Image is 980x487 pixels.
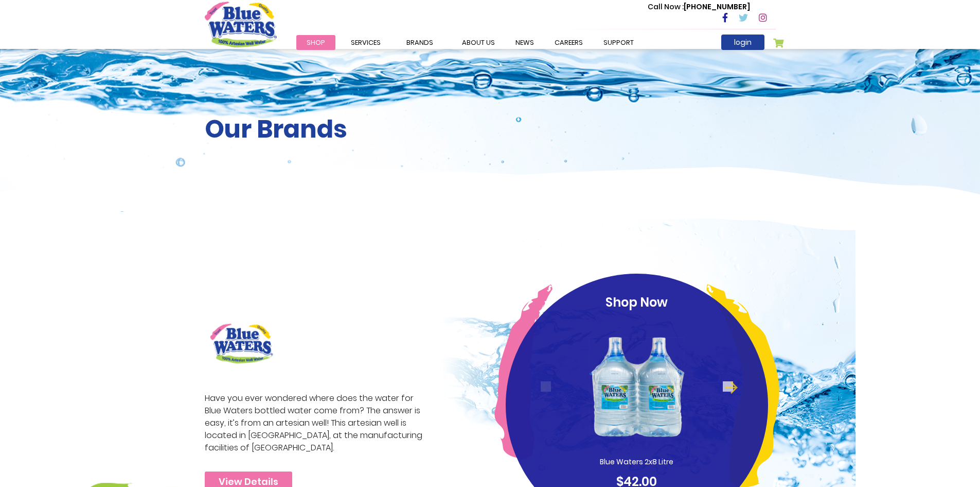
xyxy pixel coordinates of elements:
span: Services [351,38,381,47]
span: Shop [307,38,325,47]
p: [PHONE_NUMBER] [648,2,750,12]
span: Call Now : [648,2,684,12]
p: Have you ever wondered where does the water for Blue Waters bottled water come from? The answer i... [205,392,428,454]
button: Next [723,381,733,392]
p: Shop Now [525,293,749,312]
h2: Our Brands [205,114,776,144]
img: brand logo [205,318,278,369]
a: Services [341,35,391,50]
a: Brands [396,35,443,50]
img: pink-curve.png [494,284,553,459]
a: Shop [296,35,335,50]
button: Previous [541,381,551,392]
a: store logo [205,2,277,47]
img: Blue_Waters_2x8_Litre_1_1.png [587,317,687,457]
a: about us [452,35,505,50]
p: Blue Waters 2x8 Litre [573,457,701,467]
a: careers [544,35,593,50]
a: News [505,35,544,50]
a: support [593,35,644,50]
a: login [721,35,764,50]
span: Brands [406,38,433,47]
